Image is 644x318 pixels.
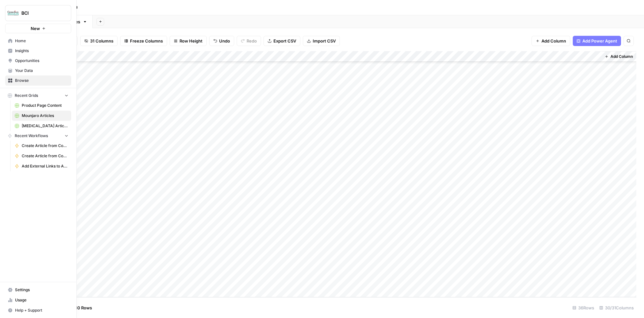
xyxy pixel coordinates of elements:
[247,38,257,44] span: Redo
[12,161,71,171] a: Add External Links to Article
[5,75,71,86] a: Browse
[273,38,296,44] span: Export CSV
[5,91,71,100] button: Recent Grids
[31,25,40,32] span: New
[532,36,570,46] button: Add Column
[90,38,113,44] span: 31 Columns
[80,36,118,46] button: 31 Columns
[120,36,167,46] button: Freeze Columns
[597,303,636,313] div: 30/31 Columns
[15,78,68,83] span: Browse
[237,36,261,46] button: Redo
[303,36,340,46] button: Import CSV
[22,123,68,129] span: [MEDICAL_DATA] Articles
[22,143,68,149] span: Create Article from Content Brief - [MEDICAL_DATA]
[264,36,300,46] button: Export CSV
[313,38,336,44] span: Import CSV
[15,297,68,303] span: Usage
[15,307,68,313] span: Help + Support
[5,56,71,66] a: Opportunities
[12,121,71,131] a: [MEDICAL_DATA] Articles
[12,100,71,111] a: Product Page Content
[582,38,617,44] span: Add Power Agent
[130,38,163,44] span: Freeze Columns
[5,295,71,305] a: Usage
[602,52,635,61] button: Add Column
[15,68,68,74] span: Your Data
[21,10,60,16] span: BCI
[22,163,68,169] span: Add External Links to Article
[12,111,71,121] a: Mounjaro Articles
[219,38,230,44] span: Undo
[5,24,71,33] button: New
[180,38,203,44] span: Row Height
[5,66,71,76] a: Your Data
[22,113,68,119] span: Mounjaro Articles
[5,46,71,56] a: Insights
[22,103,68,108] span: Product Page Content
[7,7,19,19] img: BCI Logo
[5,5,71,21] button: Workspace: BCI
[209,36,234,46] button: Undo
[170,36,207,46] button: Row Height
[610,54,633,59] span: Add Column
[12,141,71,151] a: Create Article from Content Brief - [MEDICAL_DATA]
[15,38,68,44] span: Home
[541,38,566,44] span: Add Column
[5,285,71,295] a: Settings
[573,36,621,46] button: Add Power Agent
[22,153,68,159] span: Create Article from Content Brief - [PERSON_NAME]
[15,133,48,139] span: Recent Workflows
[5,305,71,315] button: Help + Support
[570,303,597,313] div: 36 Rows
[15,58,68,64] span: Opportunities
[12,151,71,161] a: Create Article from Content Brief - [PERSON_NAME]
[66,305,92,311] span: Add 10 Rows
[15,93,38,98] span: Recent Grids
[5,36,71,46] a: Home
[15,48,68,54] span: Insights
[15,287,68,293] span: Settings
[5,131,71,141] button: Recent Workflows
